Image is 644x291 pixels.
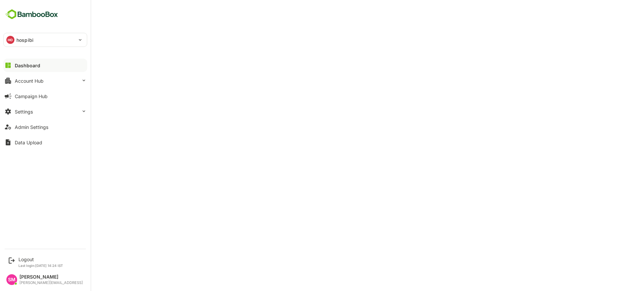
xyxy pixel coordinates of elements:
button: Campaign Hub [3,89,87,103]
div: Data Upload [15,140,42,145]
p: hospibi [16,37,34,44]
div: Settings [15,109,33,115]
div: HOhospibi [4,33,87,47]
button: Account Hub [3,74,87,87]
div: [PERSON_NAME] [19,274,83,280]
div: Dashboard [15,63,40,68]
img: BambooboxFullLogoMark.5f36c76dfaba33ec1ec1367b70bb1252.svg [3,8,60,21]
button: Settings [3,105,87,118]
p: Last login: [DATE] 14:24 IST [18,264,63,268]
button: Data Upload [3,136,87,149]
button: Dashboard [3,59,87,72]
button: Admin Settings [3,120,87,134]
div: HO [6,36,14,44]
div: Campaign Hub [15,93,48,99]
div: [PERSON_NAME][EMAIL_ADDRESS] [19,281,83,285]
div: SM [6,274,17,285]
div: Admin Settings [15,124,48,130]
div: Logout [18,257,63,262]
div: Account Hub [15,78,44,84]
